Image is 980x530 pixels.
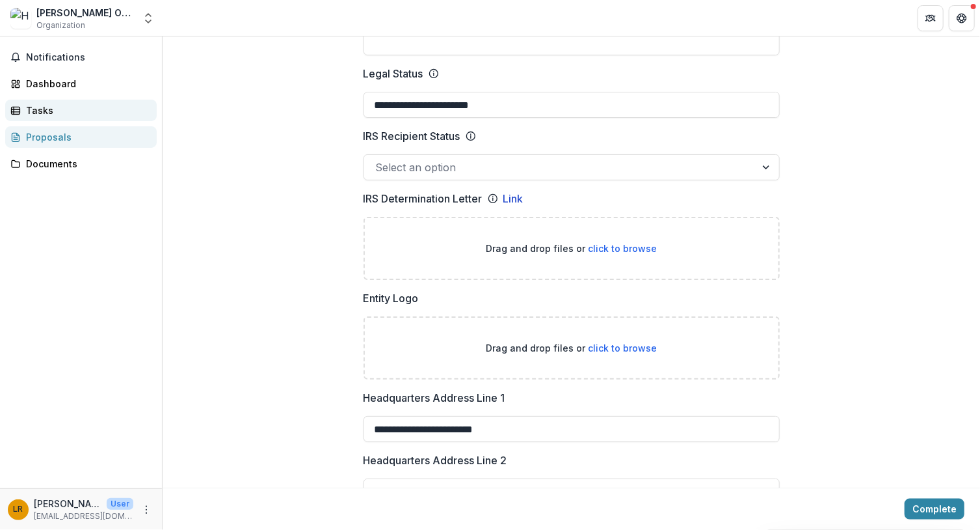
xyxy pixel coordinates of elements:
div: [PERSON_NAME] Opus [36,6,134,20]
img: Homer Opus [10,8,31,29]
p: [PERSON_NAME] [34,497,101,510]
div: Proposals [26,130,146,144]
a: Proposals [5,126,157,148]
p: Entity Logo [364,290,419,306]
a: Documents [5,153,157,174]
div: Documents [26,157,146,171]
button: More [139,502,154,518]
p: Headquarters Address Line 2 [364,453,507,468]
button: Complete [905,499,964,520]
div: Dashboard [26,77,146,91]
p: IRS Determination Letter [364,191,483,206]
span: click to browse [588,342,657,354]
div: Tasks [26,104,146,117]
a: Dashboard [5,73,157,94]
p: Drag and drop files or [486,341,657,355]
button: Partners [918,5,944,31]
p: IRS Recipient Status [364,128,460,144]
div: Linda Reinhart [14,505,23,514]
button: Notifications [5,47,157,68]
span: click to browse [588,243,657,254]
p: User [107,498,133,510]
a: Link [503,191,523,206]
span: Organization [36,20,85,31]
button: Get Help [949,5,975,31]
span: Notifications [26,52,152,63]
p: [EMAIL_ADDRESS][DOMAIN_NAME] [34,510,133,522]
p: Legal Status [364,66,423,81]
p: Headquarters Address Line 1 [364,390,505,406]
a: Tasks [5,100,157,121]
button: Open entity switcher [139,5,157,31]
p: Drag and drop files or [486,242,657,255]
